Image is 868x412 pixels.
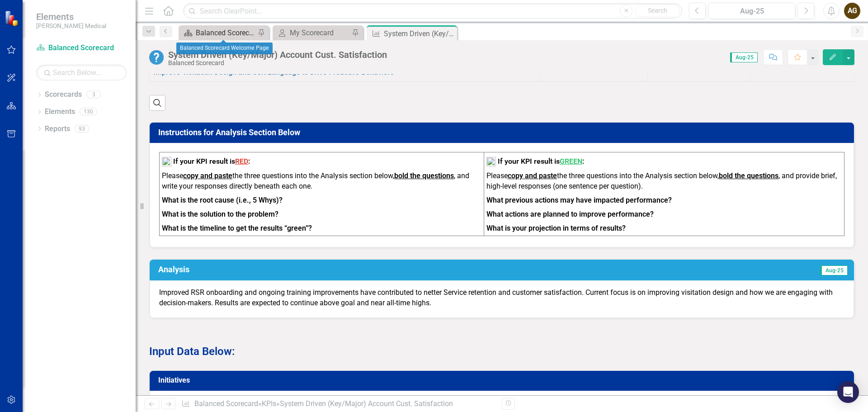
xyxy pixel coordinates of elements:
strong: bold the questions [719,171,778,180]
strong: bold the questions [394,171,454,180]
p: Please the three questions into the Analysis section below, , and provide brief, high-level respo... [486,171,842,194]
div: My Scorecard [290,27,349,38]
div: 93 [75,125,89,133]
a: Elements [45,107,75,117]
img: ClearPoint Strategy [5,10,20,26]
strong: If your KPI result is : [173,157,250,166]
strong: copy and paste [508,171,557,180]
a: Balanced Scorecard [36,43,127,53]
span: Elements [36,11,106,22]
input: Search ClearPoint... [183,3,682,19]
div: Open Intercom Messenger [837,381,859,403]
h3: Instructions for Analysis Section Below [158,128,849,137]
button: AG [844,3,860,19]
span: Aug-25 [820,265,848,275]
span: GREEN [560,157,582,166]
span: Search [648,7,667,14]
div: Balanced Scorecard Welcome Page [176,43,273,54]
strong: What previous actions may have impacted performance? [486,196,672,204]
h3: Analysis [158,265,519,274]
div: System Driven (Key/Major) Account Cust. Satisfaction [168,50,387,60]
img: mceclip1%20v16.png [486,157,496,166]
h3: Initiatives [158,376,849,384]
a: Scorecards [45,90,82,100]
input: Search Below... [36,65,127,81]
a: KPIs [262,399,276,408]
div: System Driven (Key/Major) Account Cust. Satisfaction [384,28,455,39]
strong: What is the solution to the problem? [162,210,278,218]
a: Balanced Scorecard Welcome Page [181,27,255,38]
div: Balanced Scorecard [168,60,387,66]
strong: What actions are planned to improve performance? [486,210,654,218]
p: Improved RSR onboarding and ongoing training improvements have contributed to netter Service rete... [159,288,844,308]
a: Reports [45,124,70,134]
strong: If your KPI result is : [498,157,584,166]
div: 130 [80,108,97,116]
p: Please the three questions into the Analysis section below, , and write your responses directly b... [162,171,481,194]
div: System Driven (Key/Major) Account Cust. Satisfaction [280,399,453,408]
span: RED [235,157,248,166]
button: Search [635,5,680,17]
strong: Input Data Below: [149,345,235,358]
small: [PERSON_NAME] Medical [36,22,106,29]
td: To enrich screen reader interactions, please activate Accessibility in Grammarly extension settings [484,152,844,236]
div: Aug-25 [712,6,792,17]
div: 3 [86,91,101,99]
button: Aug-25 [708,3,795,19]
strong: What is the timeline to get the results “green”? [162,224,312,232]
div: » » [181,399,495,409]
strong: What is the root cause (i.e., 5 Whys)? [162,196,283,204]
a: My Scorecard [275,27,349,38]
img: No Information [149,50,164,65]
strong: copy and paste [183,171,232,180]
td: To enrich screen reader interactions, please activate Accessibility in Grammarly extension settings [160,152,484,236]
a: Balanced Scorecard [194,399,258,408]
strong: What is your projection in terms of results? [486,224,626,232]
img: mceclip2%20v12.png [162,157,171,166]
div: Balanced Scorecard Welcome Page [196,27,255,38]
span: Aug-25 [730,52,758,62]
